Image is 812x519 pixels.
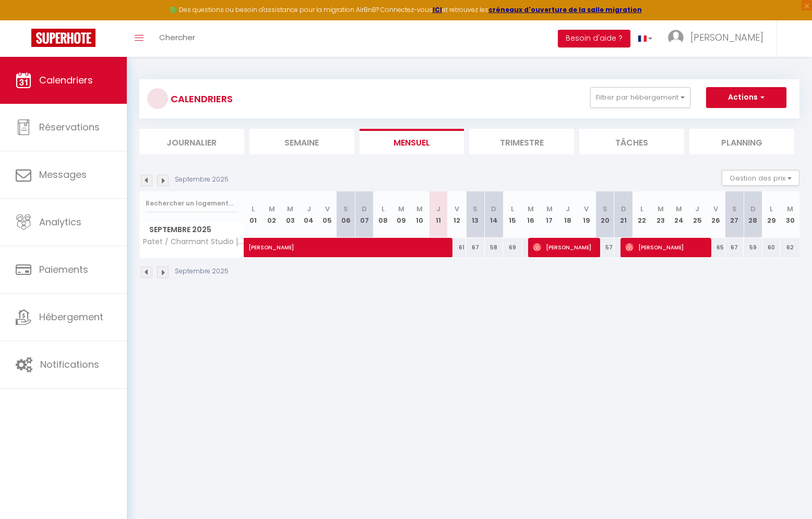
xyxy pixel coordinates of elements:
abbr: S [603,204,607,214]
th: 08 [374,191,392,238]
th: 25 [688,191,707,238]
span: [PERSON_NAME] [533,237,594,257]
span: Septembre 2025 [140,222,244,237]
button: Besoin d'aide ? [558,30,630,47]
th: 10 [411,191,429,238]
li: Tâches [579,129,684,154]
abbr: D [621,204,626,214]
abbr: L [770,204,773,214]
th: 09 [392,191,410,238]
abbr: J [566,204,570,214]
div: 65 [707,238,725,257]
button: Filtrer par hébergement [590,87,690,108]
abbr: V [325,204,330,214]
abbr: L [640,204,643,214]
span: Paiements [39,263,88,276]
th: 19 [577,191,595,238]
th: 26 [707,191,725,238]
button: Actions [706,87,786,108]
span: Chercher [159,32,195,43]
span: Patet / Charmant Studio [GEOGRAPHIC_DATA] 7 [141,238,246,246]
th: 04 [300,191,318,238]
th: 17 [540,191,558,238]
li: Planning [689,129,794,154]
span: [PERSON_NAME] [625,237,704,257]
th: 18 [558,191,577,238]
a: Chercher [151,20,203,57]
abbr: V [455,204,459,214]
abbr: J [307,204,311,214]
span: Analytics [39,215,81,228]
span: Réservations [39,120,100,134]
abbr: M [546,204,553,214]
span: [PERSON_NAME] [248,232,512,252]
li: Journalier [139,129,244,154]
li: Trimestre [469,129,574,154]
abbr: S [473,204,477,214]
th: 16 [522,191,540,238]
th: 01 [244,191,262,238]
th: 20 [595,191,614,238]
th: 12 [448,191,466,238]
img: ... [668,30,684,45]
abbr: V [713,204,718,214]
span: Notifications [40,358,99,371]
th: 07 [355,191,373,238]
th: 14 [485,191,503,238]
h3: CALENDRIERS [168,87,233,111]
span: Messages [39,168,87,181]
button: Gestion des prix [722,170,799,186]
a: ... [PERSON_NAME] [660,20,777,57]
abbr: M [269,204,275,214]
th: 23 [651,191,670,238]
th: 24 [670,191,688,238]
li: Mensuel [360,129,464,154]
abbr: S [732,204,737,214]
th: 30 [781,191,799,238]
div: 59 [744,238,762,257]
abbr: M [787,204,793,214]
th: 05 [318,191,336,238]
img: Super Booking [31,29,95,47]
th: 21 [614,191,632,238]
abbr: M [528,204,534,214]
abbr: M [416,204,423,214]
th: 29 [762,191,781,238]
abbr: L [252,204,255,214]
li: Semaine [249,129,354,154]
img: logout [787,32,801,45]
span: Calendriers [39,74,93,87]
abbr: J [436,204,440,214]
th: 11 [429,191,447,238]
input: Rechercher un logement... [146,194,238,213]
abbr: D [750,204,756,214]
div: 57 [595,238,614,257]
p: Septembre 2025 [175,267,229,276]
abbr: V [584,204,589,214]
div: 67 [725,238,744,257]
span: Hébergement [39,310,103,323]
abbr: S [343,204,348,214]
abbr: D [491,204,496,214]
th: 15 [503,191,521,238]
abbr: J [695,204,699,214]
a: [PERSON_NAME] [244,238,262,258]
th: 02 [262,191,281,238]
div: 62 [781,238,799,257]
button: Ouvrir le widget de chat LiveChat [8,4,40,35]
a: ICI [433,5,442,14]
p: Septembre 2025 [175,175,229,185]
abbr: D [362,204,367,214]
th: 27 [725,191,744,238]
th: 06 [337,191,355,238]
abbr: M [676,204,682,214]
th: 22 [632,191,651,238]
a: créneaux d'ouverture de la salle migration [488,5,642,14]
abbr: M [398,204,404,214]
div: 60 [762,238,781,257]
abbr: M [287,204,293,214]
abbr: L [381,204,385,214]
abbr: L [511,204,514,214]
